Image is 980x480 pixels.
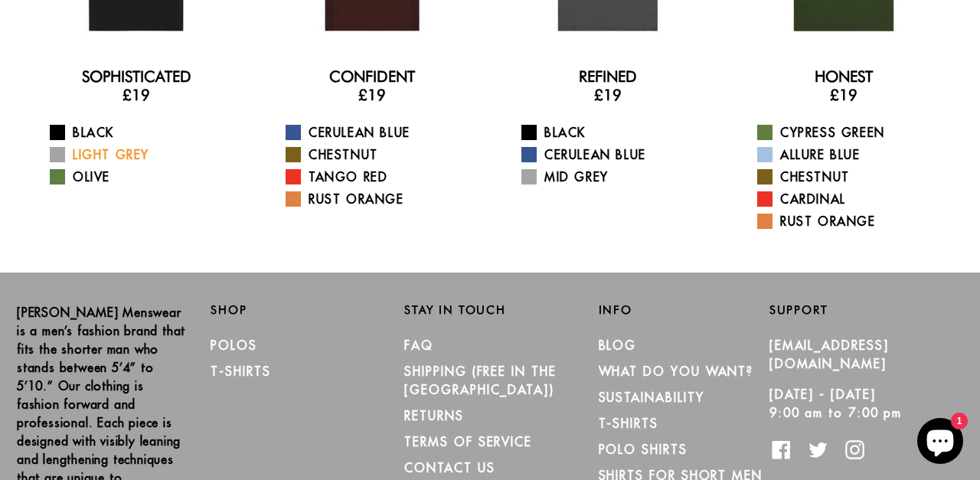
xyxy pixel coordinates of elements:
a: Chestnut [757,168,949,186]
a: Honest [815,67,873,86]
a: Rust Orange [757,212,949,230]
a: Confident [329,67,415,86]
a: Cardinal [757,190,949,208]
a: Cypress Green [757,123,949,142]
a: Cerulean Blue [521,145,714,164]
a: Polo Shirts [599,442,688,457]
a: Cerulean Blue [286,123,478,142]
a: FAQ [404,338,433,353]
h2: Stay in Touch [404,303,575,317]
p: [DATE] - [DATE] 9:00 am to 7:00 pm [769,385,940,422]
a: CONTACT US [404,460,495,475]
h3: £19 [266,86,478,104]
a: Light Grey [50,145,242,164]
a: Polos [211,338,257,353]
a: Blog [599,338,637,353]
inbox-online-store-chat: Shopify online store chat [913,418,968,468]
a: What Do You Want? [599,364,754,379]
h3: £19 [738,86,949,104]
a: Mid Grey [521,168,714,186]
a: Allure Blue [757,145,949,164]
a: Tango Red [286,168,478,186]
a: Black [521,123,714,142]
a: Chestnut [286,145,478,164]
a: Refined [579,67,637,86]
a: Olive [50,168,242,186]
a: RETURNS [404,408,463,423]
a: TERMS OF SERVICE [404,434,532,449]
a: SHIPPING (Free in the [GEOGRAPHIC_DATA]) [404,364,556,397]
a: Black [50,123,242,142]
h3: £19 [31,86,242,104]
a: [EMAIL_ADDRESS][DOMAIN_NAME] [769,338,889,371]
a: T-Shirts [211,364,270,379]
a: T-Shirts [599,416,658,431]
a: Sophisticated [82,67,191,86]
a: Sustainability [599,390,704,405]
h2: Support [769,303,963,317]
h2: Shop [211,303,381,317]
a: Rust Orange [286,190,478,208]
h2: Info [599,303,769,317]
h3: £19 [502,86,714,104]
